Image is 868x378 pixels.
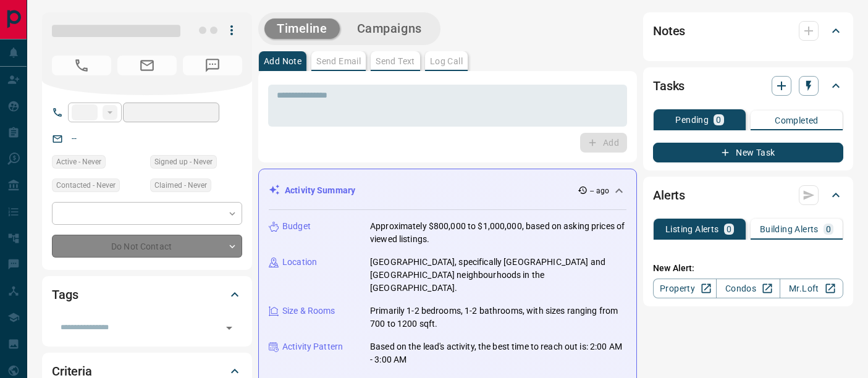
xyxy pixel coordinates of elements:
span: No Number [52,56,111,75]
div: Tags [52,280,242,309]
p: 0 [727,225,731,233]
span: No Number [183,56,242,75]
p: Size & Rooms [282,304,335,317]
a: Property [653,279,717,298]
p: Building Alerts [760,225,819,233]
p: 0 [826,225,831,233]
h2: Notes [653,21,685,41]
div: Notes [653,16,843,46]
div: Tasks [653,71,843,101]
p: -- ago [590,185,609,196]
span: No Email [117,56,177,75]
a: -- [72,133,77,143]
p: 0 [716,115,721,124]
span: Active - Never [56,156,101,168]
span: Claimed - Never [154,179,207,191]
p: Activity Pattern [282,340,343,353]
div: Activity Summary-- ago [269,179,626,202]
button: Open [221,319,238,337]
h2: Alerts [653,185,685,205]
p: New Alert: [653,262,843,275]
div: Do Not Contact [52,235,242,258]
a: Condos [716,279,780,298]
p: Add Note [264,57,301,65]
p: Activity Summary [285,184,355,197]
button: New Task [653,143,843,162]
p: Completed [775,116,819,125]
p: Based on the lead's activity, the best time to reach out is: 2:00 AM - 3:00 AM [370,340,626,366]
span: Contacted - Never [56,179,116,191]
p: [GEOGRAPHIC_DATA], specifically [GEOGRAPHIC_DATA] and [GEOGRAPHIC_DATA] neighbourhoods in the [GE... [370,256,626,295]
button: Timeline [264,19,340,39]
div: Alerts [653,180,843,210]
p: Budget [282,220,311,233]
button: Campaigns [345,19,434,39]
p: Approximately $800,000 to $1,000,000, based on asking prices of viewed listings. [370,220,626,246]
h2: Tags [52,285,78,304]
p: Listing Alerts [665,225,719,233]
span: Signed up - Never [154,156,213,168]
a: Mr.Loft [780,279,843,298]
p: Pending [675,115,709,124]
p: Location [282,256,317,269]
p: Primarily 1-2 bedrooms, 1-2 bathrooms, with sizes ranging from 700 to 1200 sqft. [370,304,626,330]
h2: Tasks [653,76,685,96]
